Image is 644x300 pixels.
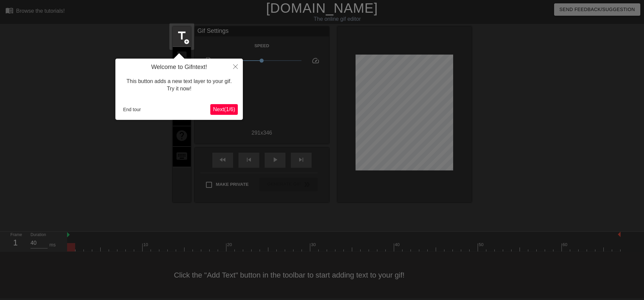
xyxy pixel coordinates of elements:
button: Close [228,59,243,74]
span: Next ( 1 / 6 ) [213,106,235,112]
button: End tour [120,104,144,115]
button: Next [210,104,238,115]
h4: Welcome to Gifntext! [120,64,238,71]
div: This button adds a new text layer to your gif. Try it now! [120,71,238,99]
